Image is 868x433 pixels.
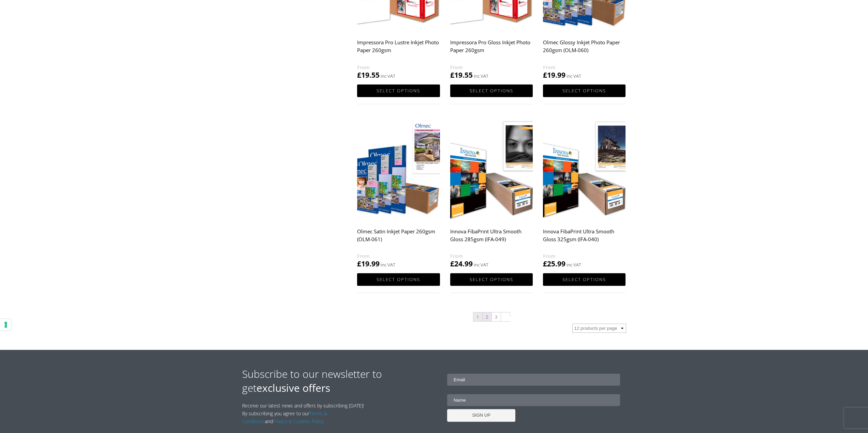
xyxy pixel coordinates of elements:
[357,312,626,324] nav: Product Pagination
[450,36,533,63] h2: Impressora Pro Gloss Inkjet Photo Paper 260gsm
[357,117,440,220] img: Olmec Satin Inkjet Paper 260gsm (OLM-061)
[450,259,454,268] span: £
[543,70,565,80] bdi: 19.99
[357,117,440,269] a: Olmec Satin Inkjet Paper 260gsm (OLM-061) £19.99
[447,374,620,386] input: Email
[450,117,533,220] img: Innova FibaPrint Ultra Smooth Gloss 285gsm (IFA-049)
[543,84,626,97] a: Select options for “Olmec Glossy Inkjet Photo Paper 260gsm (OLM-060)”
[273,418,325,424] a: Privacy & Cookies Policy.
[543,36,626,63] h2: Olmec Glossy Inkjet Photo Paper 260gsm (OLM-060)
[450,225,533,252] h2: Innova FibaPrint Ultra Smooth Gloss 285gsm (IFA-049)
[543,259,565,268] bdi: 25.99
[357,259,361,268] span: £
[543,225,626,252] h2: Innova FibaPrint Ultra Smooth Gloss 325gsm (IFA-040)
[447,409,515,422] input: SIGN UP
[492,312,501,321] a: Page 3
[450,259,473,268] bdi: 24.99
[357,84,440,97] a: Select options for “Impressora Pro Lustre Inkjet Photo Paper 260gsm”
[357,70,380,80] bdi: 19.55
[357,225,440,252] h2: Olmec Satin Inkjet Paper 260gsm (OLM-061)
[357,259,380,268] bdi: 19.99
[357,273,440,286] a: Select options for “Olmec Satin Inkjet Paper 260gsm (OLM-061)”
[450,117,533,269] a: Innova FibaPrint Ultra Smooth Gloss 285gsm (IFA-049) £24.99
[447,394,620,406] input: Name
[543,117,626,269] a: Innova FibaPrint Ultra Smooth Gloss 325gsm (IFA-040) £25.99
[473,312,482,321] span: Page 1
[450,70,473,80] bdi: 19.55
[242,402,368,425] p: Receive our latest news and offers by subscribing [DATE]! By subscribing you agree to our and
[543,70,547,80] span: £
[483,312,491,321] a: Page 2
[543,259,547,268] span: £
[450,70,454,80] span: £
[450,84,533,97] a: Select options for “Impressora Pro Gloss Inkjet Photo Paper 260gsm”
[256,381,330,395] strong: exclusive offers
[543,117,626,220] img: Innova FibaPrint Ultra Smooth Gloss 325gsm (IFA-040)
[357,70,361,80] span: £
[242,367,434,395] h2: Subscribe to our newsletter to get
[357,36,440,63] h2: Impressora Pro Lustre Inkjet Photo Paper 260gsm
[450,273,533,286] a: Select options for “Innova FibaPrint Ultra Smooth Gloss 285gsm (IFA-049)”
[543,273,626,286] a: Select options for “Innova FibaPrint Ultra Smooth Gloss 325gsm (IFA-040)”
